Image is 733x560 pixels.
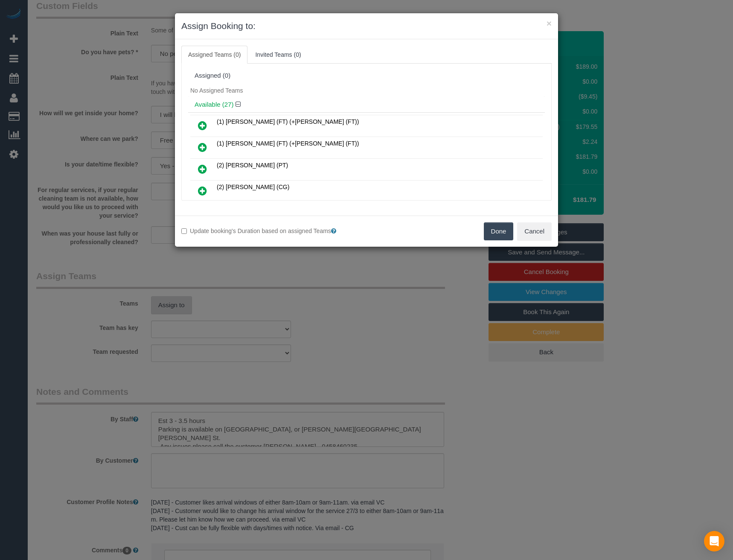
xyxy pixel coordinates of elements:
input: Update booking's Duration based on assigned Teams [181,228,187,234]
div: Open Intercom Messenger [704,531,724,551]
button: Done [484,222,514,240]
span: No Assigned Teams [190,87,243,94]
label: Update booking's Duration based on assigned Teams [181,227,360,235]
a: Invited Teams (0) [248,46,308,64]
div: Assigned (0) [195,72,538,79]
h3: Assign Booking to: [181,20,552,32]
span: (2) [PERSON_NAME] (PT) [217,162,288,169]
a: Assigned Teams (0) [181,46,247,64]
span: (1) [PERSON_NAME] (FT) (+[PERSON_NAME] (FT)) [217,140,359,147]
h4: Available (27) [195,101,538,108]
span: (2) [PERSON_NAME] (CG) [217,184,289,190]
span: (1) [PERSON_NAME] (FT) (+[PERSON_NAME] (FT)) [217,118,359,125]
button: × [547,19,552,28]
button: Cancel [517,222,552,240]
